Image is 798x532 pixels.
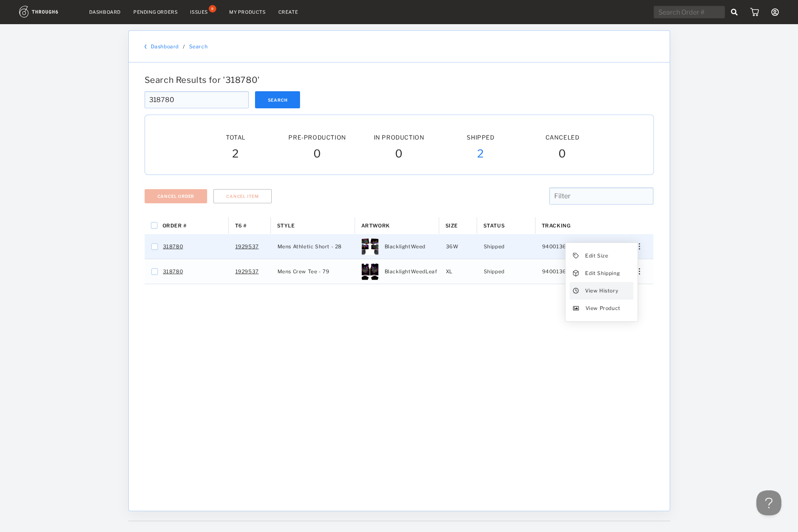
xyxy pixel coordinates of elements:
[151,43,179,50] a: Dashboard
[483,222,505,229] span: Status
[277,222,295,229] span: Style
[467,134,494,141] span: Shipped
[145,234,653,259] div: Press SPACE to select this row.
[585,250,608,261] span: Edit Size
[145,259,653,284] div: Press SPACE to select this row.
[313,147,321,162] span: 0
[542,222,571,229] span: Tracking
[189,43,208,50] a: Search
[163,222,187,229] span: Order #
[145,91,249,108] input: Search Order #
[477,147,484,162] span: 2
[288,134,346,141] span: Pre-Production
[163,241,183,252] a: 318780
[278,241,342,252] span: Mens Athletic Short - 28
[484,241,505,252] span: Shipped
[183,43,185,50] div: /
[226,134,245,141] span: Total
[226,194,259,199] span: Cancel Item
[133,9,178,15] a: Pending Orders
[89,9,121,15] a: Dashboard
[549,187,653,205] input: Filter
[756,490,781,515] iframe: Toggle Customer Support
[585,268,620,279] span: Edit Shipping
[19,6,77,17] img: logo.1c10ca64.svg
[439,259,477,284] div: XL
[235,222,247,229] span: T6 #
[445,222,458,229] span: Size
[232,147,239,162] span: 2
[361,222,390,229] span: Artwork
[278,9,298,15] a: Create
[542,266,618,277] span: 9400136208303317140069
[374,134,425,141] span: In Production
[145,189,208,203] button: Cancel Order
[573,253,579,259] img: icon_edititem.c998d06a.svg
[213,189,272,203] button: Cancel Item
[229,9,266,15] a: My Products
[362,238,378,255] img: e11b1f47-64dc-4480-8c08-4fb1fdba3c2c-28.jpg
[255,91,300,108] button: Search
[585,303,620,314] span: View Product
[190,8,217,16] a: Issues8
[545,134,580,141] span: Canceled
[235,241,259,252] a: 1929537
[385,266,438,277] span: BlacklightWeedLeaf
[163,266,183,277] a: 318780
[385,241,425,252] span: BlacklightWeed
[278,266,330,277] span: Mens Crew Tee - 79
[639,268,640,275] img: meatball_vertical.0c7b41df.svg
[542,241,618,252] span: 9400136208303317140069
[639,243,640,250] img: meatball_vertical.0c7b41df.svg
[395,147,403,162] span: 0
[558,147,566,162] span: 0
[145,75,260,85] span: Search Results for ' 318780 '
[362,263,378,280] img: 59073931-385b-45a1-8fea-dd45fc782c18-4XL.jpg
[209,5,216,12] div: 8
[439,234,477,259] div: 36W
[235,266,259,277] a: 1929537
[750,8,759,16] img: icon_cart.dab5cea1.svg
[585,285,618,296] span: View History
[573,288,579,294] img: icon_view_history.9f02cf25.svg
[158,194,195,199] span: Cancel Order
[484,266,505,277] span: Shipped
[573,270,579,277] img: icon_edit_shipping.c166e1d9.svg
[654,6,725,18] input: Search Order #
[190,9,208,15] div: Issues
[145,44,147,49] img: back_bracket.f28aa67b.svg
